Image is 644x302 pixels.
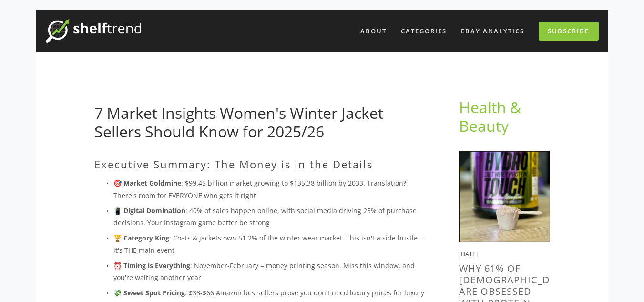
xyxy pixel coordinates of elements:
[113,232,429,256] p: : Coats & jackets own 51.2% of the winter wear market. This isn't a side hustle—it's THE main event
[459,97,525,135] a: Health & Beauty
[459,250,478,258] time: [DATE]
[46,19,141,43] img: ShelfTrend
[113,288,185,297] strong: 💸 Sweet Spot Pricing
[94,158,429,170] h2: Executive Summary: The Money is in the Details
[113,233,169,242] strong: 🏆 Category King
[94,103,383,141] a: 7 Market Insights Women's Winter Jacket Sellers Should Know for 2025/26
[113,178,181,187] strong: 🎯 Market Goldmine
[455,23,531,39] a: eBay Analytics
[539,22,599,41] a: Subscribe
[113,177,429,201] p: : $99.45 billion market growing to $135.38 billion by 2033. Translation? There's room for EVERYON...
[395,23,453,39] div: Categories
[113,261,190,270] strong: ⏰ Timing is Everything
[459,151,550,242] img: Why 61% of Americans Are Obsessed With Protein (And How Sellers Are Cashing In)
[354,23,393,39] a: About
[113,206,185,215] strong: 📱 Digital Domination
[113,205,429,229] p: : 40% of sales happen online, with social media driving 25% of purchase decisions. Your Instagram...
[113,260,429,283] p: : November-February = money printing season. Miss this window, and you're waiting another year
